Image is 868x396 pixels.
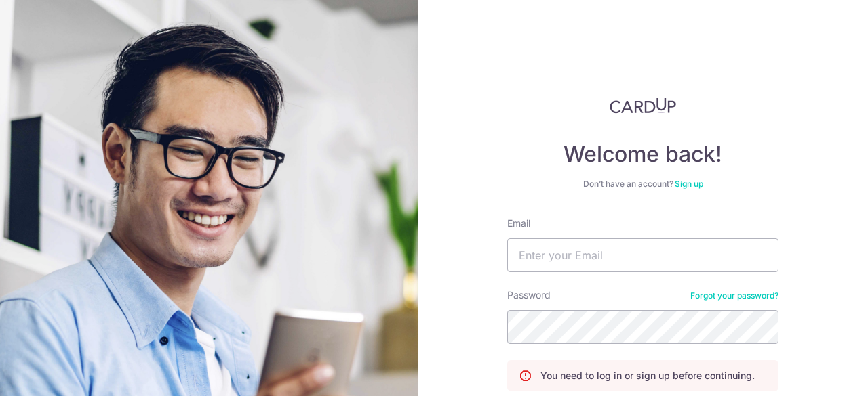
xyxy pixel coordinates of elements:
h4: Welcome back! [507,141,778,168]
a: Forgot your password? [690,290,778,301]
p: You need to log in or sign up before continuing. [540,369,755,382]
label: Email [507,217,530,230]
a: Sign up [675,179,703,189]
img: CardUp Logo [610,97,676,114]
div: Don’t have an account? [507,179,778,190]
label: Password [507,288,551,302]
input: Enter your Email [507,238,778,272]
